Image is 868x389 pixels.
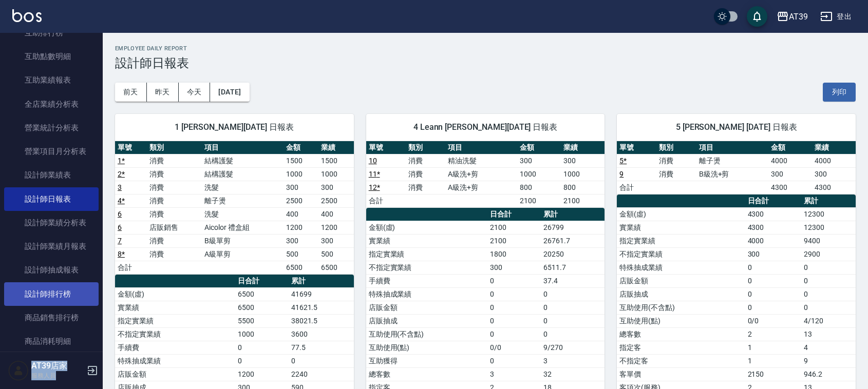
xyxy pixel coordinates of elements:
td: 4300 [812,181,856,194]
td: 2900 [801,247,856,261]
td: 1000 [561,167,605,181]
td: 消費 [406,181,445,194]
td: 4000 [745,234,802,247]
th: 累計 [801,194,856,208]
td: 消費 [656,154,696,167]
button: 昨天 [147,83,179,102]
td: 6500 [235,301,288,314]
td: 41699 [289,287,354,301]
td: 0 [745,301,802,314]
td: 結構護髮 [202,154,284,167]
td: 1500 [318,154,353,167]
td: 6511.7 [541,261,605,274]
td: 2100 [487,221,541,234]
img: Logo [12,9,42,22]
td: 0 [541,314,605,327]
td: 店販金額 [115,367,235,381]
td: 消費 [147,247,202,261]
td: 400 [318,207,353,221]
td: 特殊抽成業績 [366,287,487,301]
td: 精油洗髮 [445,154,517,167]
td: 300 [768,167,812,181]
td: 0/0 [487,341,541,354]
td: 不指定實業績 [115,327,235,341]
td: 2150 [745,367,802,381]
td: 不指定客 [617,354,745,367]
td: 金額(虛) [115,287,235,301]
td: 2500 [284,194,318,207]
td: 0 [801,301,856,314]
td: 總客數 [366,367,487,381]
td: 400 [284,207,318,221]
td: B級洗+剪 [696,167,768,181]
td: 800 [561,181,605,194]
a: 商品銷售排行榜 [4,306,99,329]
th: 累計 [289,275,354,288]
th: 項目 [696,141,768,154]
td: 指定實業績 [115,314,235,327]
td: 946.2 [801,367,856,381]
td: 特殊抽成業績 [115,354,235,367]
td: 互助獲得 [366,354,487,367]
td: 0 [745,261,802,274]
td: 店販抽成 [366,314,487,327]
td: 1000 [235,327,288,341]
span: 4 Leann [PERSON_NAME][DATE] 日報表 [379,122,593,132]
td: 0 [289,354,354,367]
a: 互助業績報表 [4,68,99,92]
th: 金額 [284,141,318,154]
p: 服務人員 [31,371,84,380]
a: 營業統計分析表 [4,116,99,140]
td: 洗髮 [202,207,284,221]
td: 消費 [147,194,202,207]
th: 日合計 [235,275,288,288]
td: 洗髮 [202,181,284,194]
th: 類別 [656,141,696,154]
td: 0 [487,287,541,301]
td: 32 [541,367,605,381]
td: 77.5 [289,341,354,354]
td: 0 [487,314,541,327]
td: 6500 [318,261,353,274]
td: 0 [235,354,288,367]
a: 商品消耗明細 [4,329,99,353]
td: 1000 [318,167,353,181]
td: 手續費 [115,341,235,354]
td: 12300 [801,221,856,234]
td: 互助使用(點) [366,341,487,354]
td: 0 [487,274,541,287]
td: 消費 [656,167,696,181]
th: 業績 [812,141,856,154]
td: 0 [801,287,856,301]
h5: AT39店家 [31,361,84,371]
td: 指定客 [617,341,745,354]
td: 1200 [318,221,353,234]
td: 4/120 [801,314,856,327]
td: 0 [235,341,288,354]
td: 38021.5 [289,314,354,327]
span: 5 [PERSON_NAME] [DATE] 日報表 [629,122,843,132]
td: 特殊抽成業績 [617,261,745,274]
td: 1800 [487,247,541,261]
th: 類別 [147,141,202,154]
td: 消費 [406,154,445,167]
th: 業績 [561,141,605,154]
td: 實業績 [617,221,745,234]
a: 10 [369,157,377,165]
td: 4000 [768,154,812,167]
td: 500 [284,247,318,261]
td: 9400 [801,234,856,247]
td: 12300 [801,207,856,221]
button: 今天 [179,83,211,102]
td: 0 [541,327,605,341]
td: 店販銷售 [147,221,202,234]
td: 店販抽成 [617,287,745,301]
td: 店販金額 [366,301,487,314]
td: 店販金額 [617,274,745,287]
a: 設計師業績表 [4,163,99,187]
td: 手續費 [366,274,487,287]
td: 20250 [541,247,605,261]
a: 設計師日報表 [4,187,99,211]
td: 3 [541,354,605,367]
button: save [747,6,767,27]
